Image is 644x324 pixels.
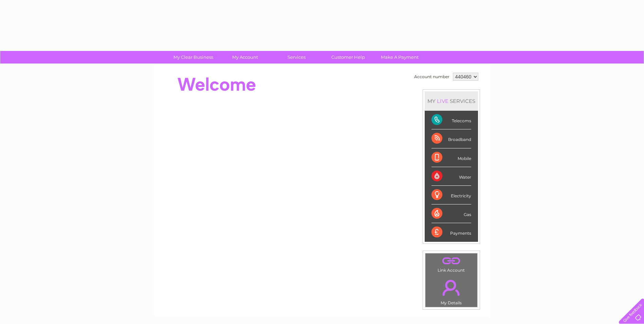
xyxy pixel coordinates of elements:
div: Water [431,167,471,186]
div: Telecoms [431,111,471,129]
div: Electricity [431,186,471,204]
a: My Clear Business [165,51,221,64]
div: Payments [431,223,471,241]
div: MY SERVICES [425,91,478,111]
td: Link Account [425,253,478,274]
a: Customer Help [320,51,376,64]
a: Make A Payment [372,51,428,64]
a: . [427,276,476,300]
td: Account number [412,71,451,83]
div: LIVE [436,98,450,104]
div: Mobile [431,148,471,167]
a: . [427,255,476,267]
a: My Account [217,51,273,64]
td: My Details [425,274,478,307]
a: Services [269,51,325,64]
div: Gas [431,204,471,223]
div: Broadband [431,129,471,148]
